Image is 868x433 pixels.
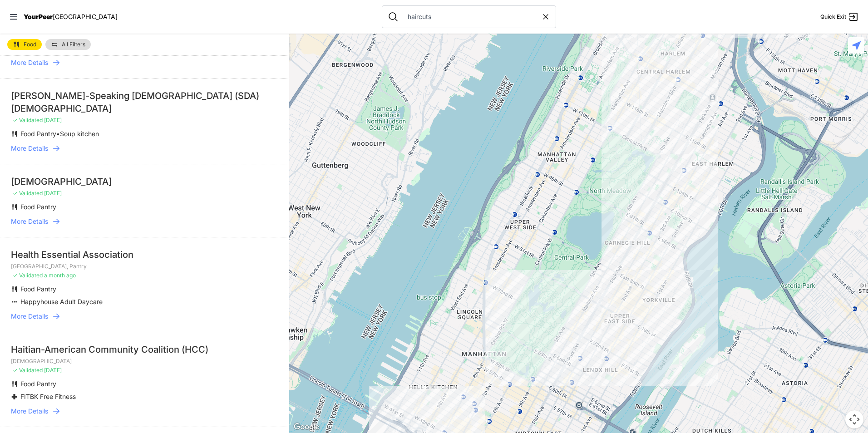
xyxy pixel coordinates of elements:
a: All Filters [45,39,91,50]
span: a month ago [44,272,76,279]
a: More Details [11,144,278,153]
span: More Details [11,144,48,153]
span: ✓ Validated [13,190,43,197]
span: Food Pantry [20,285,56,293]
a: Open this area in Google Maps (opens a new window) [291,421,321,433]
span: Food Pantry [20,380,56,388]
a: More Details [11,58,278,67]
div: [PERSON_NAME]-Speaking [DEMOGRAPHIC_DATA] (SDA) [DEMOGRAPHIC_DATA] [11,89,278,115]
span: FITBK Free Fitness [20,393,76,400]
span: Happyhouse Adult Daycare [20,298,103,305]
span: Food [24,42,36,47]
a: More Details [11,312,278,321]
span: ✓ Validated [13,272,43,279]
span: Food Pantry [20,203,56,211]
a: Quick Exit [820,11,859,22]
a: More Details [11,407,278,416]
a: Food [7,39,42,50]
span: More Details [11,407,48,416]
span: More Details [11,312,48,321]
span: [DATE] [44,190,62,197]
input: Search [402,12,541,21]
span: More Details [11,58,48,67]
span: Quick Exit [820,13,846,20]
span: Food Pantry [20,130,56,138]
p: [DEMOGRAPHIC_DATA] [11,358,278,365]
span: All Filters [62,42,85,47]
span: [DATE] [44,367,62,374]
span: [DATE] [44,117,62,123]
p: [GEOGRAPHIC_DATA], Pantry [11,263,278,270]
img: Google [291,421,321,433]
div: Haitian-American Community Coalition (HCC) [11,343,278,356]
span: More Details [11,217,48,226]
span: YourPeer [24,13,53,20]
span: [GEOGRAPHIC_DATA] [53,13,118,20]
span: ✓ Validated [13,367,43,374]
div: Health Essential Association [11,248,278,261]
span: ✓ Validated [13,117,43,123]
div: [DEMOGRAPHIC_DATA] [11,175,278,188]
a: More Details [11,217,278,226]
button: Map camera controls [845,410,863,428]
span: • [56,130,60,138]
a: YourPeer[GEOGRAPHIC_DATA] [24,14,118,20]
span: Soup kitchen [60,130,99,138]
